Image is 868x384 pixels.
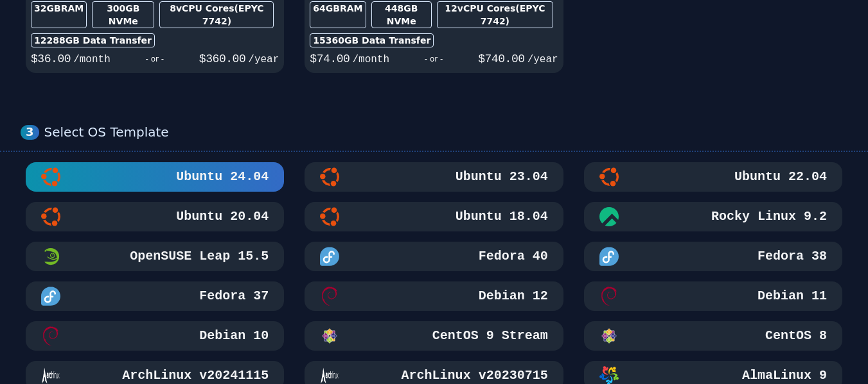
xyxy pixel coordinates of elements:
img: CentOS 8 [599,326,619,346]
span: $ 740.00 [478,53,524,65]
span: /month [352,54,389,65]
h3: Ubuntu 18.04 [453,208,548,226]
div: 15360 GB Data Transfer [310,33,434,47]
h3: Debian 11 [755,287,827,305]
span: $ 360.00 [199,53,245,65]
button: Ubuntu 22.04Ubuntu 22.04 [584,162,842,192]
img: Debian 11 [599,287,619,306]
button: CentOS 9 StreamCentOS 9 Stream [305,321,563,351]
img: Fedora 37 [41,287,60,306]
img: Ubuntu 23.04 [320,167,339,187]
button: Ubuntu 20.04Ubuntu 20.04 [26,202,284,231]
div: 12288 GB Data Transfer [31,33,155,47]
img: Fedora 40 [320,247,339,266]
span: $ 74.00 [310,53,350,65]
h3: Debian 10 [197,327,269,345]
button: Debian 12Debian 12 [305,281,563,311]
button: CentOS 8CentOS 8 [584,321,842,351]
h3: CentOS 9 Stream [430,327,548,345]
button: Ubuntu 23.04Ubuntu 23.04 [305,162,563,192]
button: Debian 10Debian 10 [26,321,284,351]
span: /year [248,54,279,65]
img: Ubuntu 22.04 [599,167,619,187]
img: Ubuntu 20.04 [41,207,60,226]
div: 32GB RAM [31,1,87,28]
div: - or - [389,50,478,68]
div: 8 vCPU Cores (EPYC 7742) [159,1,274,28]
img: Debian 12 [320,287,339,306]
h3: Ubuntu 22.04 [732,168,827,186]
button: OpenSUSE Leap 15.5 MinimalOpenSUSE Leap 15.5 [26,242,284,271]
button: Fedora 38Fedora 38 [584,242,842,271]
div: 3 [21,125,39,140]
span: /month [73,54,111,65]
button: Fedora 37Fedora 37 [26,281,284,311]
div: 12 vCPU Cores (EPYC 7742) [437,1,553,28]
button: Fedora 40Fedora 40 [305,242,563,271]
img: Rocky Linux 9.2 [599,207,619,226]
button: Rocky Linux 9.2Rocky Linux 9.2 [584,202,842,231]
div: 448 GB NVMe [371,1,432,28]
img: Debian 10 [41,326,60,346]
img: OpenSUSE Leap 15.5 Minimal [41,247,60,266]
button: Ubuntu 18.04Ubuntu 18.04 [305,202,563,231]
h3: Fedora 38 [755,247,827,265]
h3: CentOS 8 [763,327,827,345]
button: Debian 11Debian 11 [584,281,842,311]
div: - or - [111,50,199,68]
h3: Fedora 40 [476,247,548,265]
h3: Ubuntu 23.04 [453,168,548,186]
div: Select OS Template [44,124,847,140]
h3: Ubuntu 24.04 [173,168,269,186]
button: Ubuntu 24.04Ubuntu 24.04 [26,162,284,192]
img: Fedora 38 [599,247,619,266]
span: /year [527,54,558,65]
span: $ 36.00 [31,53,71,65]
h3: Fedora 37 [197,287,269,305]
img: CentOS 9 Stream [320,326,339,346]
div: 300 GB NVMe [92,1,154,28]
div: 64GB RAM [310,1,366,28]
h3: Debian 12 [476,287,548,305]
h3: OpenSUSE Leap 15.5 [127,247,269,265]
h3: Ubuntu 20.04 [173,208,269,226]
h3: Rocky Linux 9.2 [709,208,827,226]
img: Ubuntu 24.04 [41,167,60,187]
img: Ubuntu 18.04 [320,207,339,226]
